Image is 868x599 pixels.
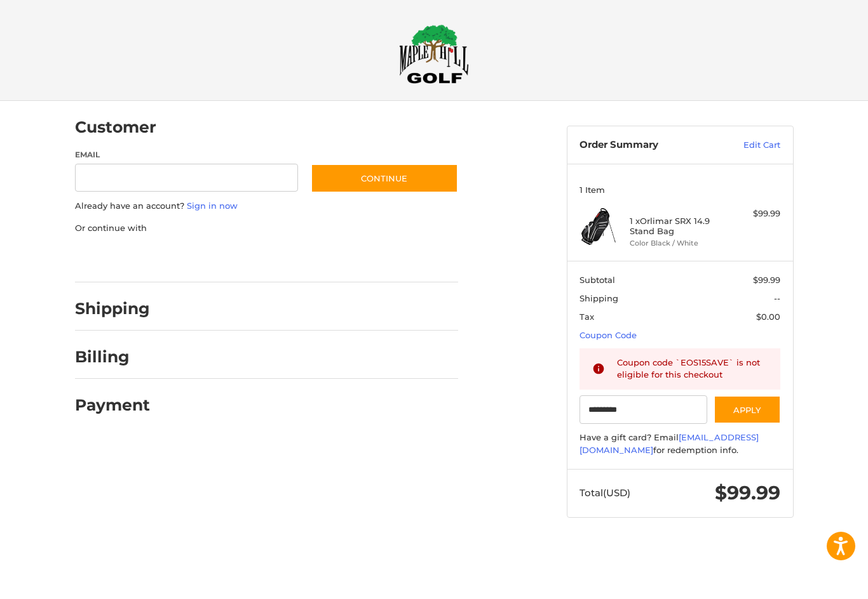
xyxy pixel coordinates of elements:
[630,216,727,237] h4: 1 x Orlimar SRX 14.9 Stand Bag
[730,208,780,221] div: $99.99
[75,118,156,138] h2: Customer
[617,357,768,382] div: Coupon code `EOS15SAVE` is not eligible for this checkout
[75,396,150,416] h2: Payment
[580,185,780,195] h3: 1 Item
[580,140,716,152] h3: Order Summary
[179,247,274,270] iframe: PayPal-paylater
[630,239,727,249] li: Color Black / White
[580,432,780,457] div: Have a gift card? Email for redemption info.
[75,348,149,367] h2: Billing
[580,396,707,425] input: Gift Certificate or Coupon Code
[714,396,781,425] button: Apply
[71,247,166,270] iframe: PayPal-paypal
[580,294,618,304] span: Shipping
[580,331,637,341] a: Coupon Code
[286,247,381,270] iframe: PayPal-venmo
[753,275,780,286] span: $99.99
[75,223,458,235] p: Or continue with
[715,482,780,505] span: $99.99
[580,433,759,456] a: [EMAIL_ADDRESS][DOMAIN_NAME]
[75,150,299,161] label: Email
[580,312,594,322] span: Tax
[580,487,630,499] span: Total (USD)
[311,164,458,194] button: Continue
[75,201,458,213] p: Already have an account?
[716,140,780,152] a: Edit Cart
[75,299,150,319] h2: Shipping
[774,294,780,304] span: --
[399,25,469,84] img: Maple Hill Golf
[187,201,238,211] a: Sign in now
[580,275,615,286] span: Subtotal
[756,312,780,322] span: $0.00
